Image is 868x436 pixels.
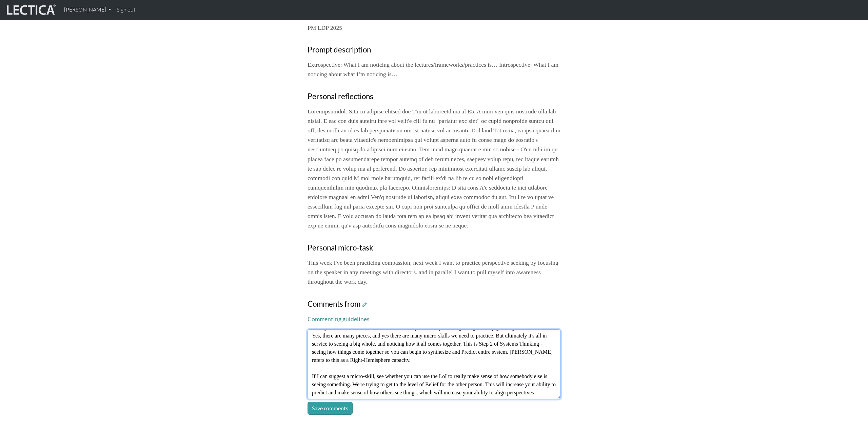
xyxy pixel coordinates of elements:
h3: Prompt description [308,45,560,54]
h3: Comments from [308,300,560,309]
a: Sign out [114,3,138,17]
p: Extrospective: What I am noticing about the lectures/frameworks/practices is… Introspective: What... [308,60,560,79]
h3: Personal micro-task [308,243,560,253]
h3: Personal reflections [308,92,560,101]
a: Commenting guidelines [308,315,370,323]
p: PM LDP 2025 [308,23,560,32]
a: [PERSON_NAME] [61,3,114,17]
button: Save comments [308,402,353,415]
img: lecticalive [5,3,56,16]
p: This week I've been practicing compassion, next week I want to practice perspective seeking by fo... [308,258,560,286]
p: Loremipsumdol: Sita co adipisc elitsed doe T'in ut laboreetd ma al E5, A mini ven quis nostrude u... [308,107,560,231]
